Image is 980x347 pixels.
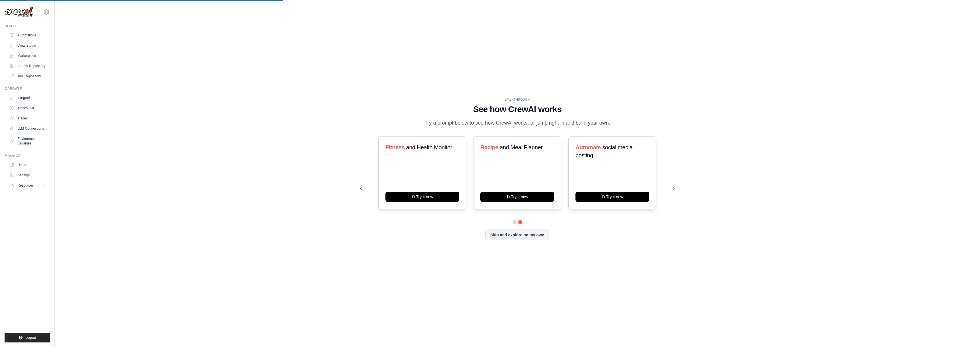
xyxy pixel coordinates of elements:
span: Automate [575,144,601,150]
a: LLM Connections [7,124,50,133]
a: Crew Studio [7,41,50,50]
a: Integrations [7,93,50,102]
span: and Meal Planner [500,144,543,150]
button: Try it now [480,192,554,202]
div: WALKTHROUGH [360,98,675,102]
a: Traces Old [7,104,50,113]
span: Fitness [385,144,405,150]
div: Operate [5,86,50,91]
span: and Health Monitor [406,144,452,150]
h1: See how CrewAI works [360,104,675,114]
a: Agents Repository [7,61,50,71]
button: Resources [7,181,50,190]
a: Automations [7,31,50,40]
p: Try a prompt below to see how CrewAI works, or jump right in and build your own. [422,119,613,127]
span: Recipe [480,144,498,150]
a: Tool Repository [7,72,50,81]
div: Manage [5,154,50,158]
button: Try it now [575,192,649,202]
button: Try it now [385,192,459,202]
div: Build [5,24,50,28]
span: social media posting [575,144,633,158]
a: Usage [7,160,50,170]
span: Resources [17,183,34,188]
a: Marketplace [7,51,50,60]
img: Logo [5,7,33,17]
button: Logout [5,333,50,342]
iframe: Chat Widget [952,320,980,347]
span: Logout [25,335,36,340]
a: Traces [7,114,50,123]
button: Skip and explore on my own [485,230,549,240]
a: Settings [7,171,50,180]
a: Environment Variables [7,134,50,148]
